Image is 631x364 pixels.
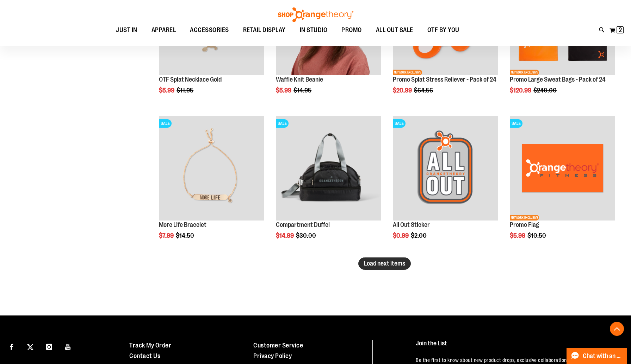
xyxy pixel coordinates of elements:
[276,116,381,221] img: Compartment Duffel front
[510,119,522,128] span: SALE
[341,22,362,38] span: PROMO
[393,70,422,75] span: NETWORK EXCLUSIVE
[416,340,615,353] h4: Join the List
[159,119,172,128] span: SALE
[393,119,406,128] span: SALE
[393,116,498,222] a: Product image for All Out StickerSALE
[393,116,498,221] img: Product image for All Out Sticker
[276,76,323,83] a: Waffle Knit Beanie
[510,215,539,221] span: NETWORK EXCLUSIVE
[510,116,615,221] img: Product image for Promo Flag Orange
[619,26,622,33] span: 2
[276,116,381,222] a: Compartment Duffel front SALE
[510,221,539,228] a: Promo Flag
[610,322,624,336] button: Back To Top
[272,112,385,257] div: product
[159,76,222,83] a: OTF Splat Necklace Gold
[567,348,627,364] button: Chat with an Expert
[276,119,289,128] span: SALE
[129,352,160,359] a: Contact Us
[510,232,526,239] span: $5.99
[151,22,176,38] span: APPAREL
[393,232,410,239] span: $0.99
[393,221,430,228] a: All Out Sticker
[414,87,434,94] span: $64.56
[243,22,286,38] span: RETAIL DISPLAY
[583,353,623,359] span: Chat with an Expert
[276,232,295,239] span: $14.99
[159,221,206,228] a: More Life Bracelet
[277,7,354,22] img: Shop Orangetheory
[411,232,428,239] span: $2.00
[129,342,171,349] a: Track My Order
[43,340,55,352] a: Visit our Instagram page
[190,22,229,38] span: ACCESSORIES
[159,87,175,94] span: $5.99
[300,22,328,38] span: IN STUDIO
[506,112,619,257] div: product
[296,232,317,239] span: $30.00
[510,70,539,75] span: NETWORK EXCLUSIVE
[389,112,502,257] div: product
[510,76,606,83] a: Promo Large Sweat Bags - Pack of 24
[155,112,268,257] div: product
[427,22,459,38] span: OTF BY YOU
[159,116,264,221] img: Product image for More Life Bracelet
[62,340,74,352] a: Visit our Youtube page
[159,232,175,239] span: $7.99
[5,340,18,352] a: Visit our Facebook page
[358,257,411,270] button: Load next items
[276,87,292,94] span: $5.99
[393,87,413,94] span: $20.99
[293,87,313,94] span: $14.95
[177,87,194,94] span: $11.95
[24,340,37,352] a: Visit our X page
[510,116,615,222] a: Product image for Promo Flag OrangeSALENETWORK EXCLUSIVE
[393,76,496,83] a: Promo Splat Stress Reliever - Pack of 24
[533,87,558,94] span: $240.00
[527,232,547,239] span: $10.50
[364,260,405,267] span: Load next items
[276,221,330,228] a: Compartment Duffel
[116,22,137,38] span: JUST IN
[253,352,292,359] a: Privacy Policy
[510,87,532,94] span: $120.99
[27,344,33,350] img: Twitter
[159,116,264,222] a: Product image for More Life BraceletSALE
[376,22,413,38] span: ALL OUT SALE
[176,232,195,239] span: $14.50
[253,342,303,349] a: Customer Service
